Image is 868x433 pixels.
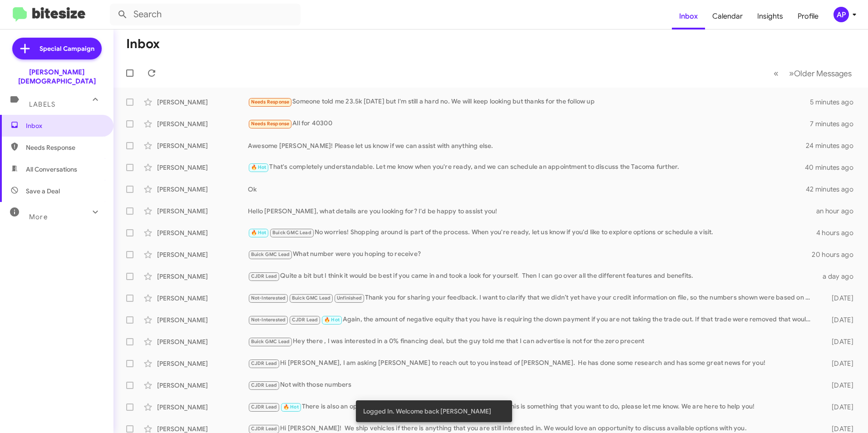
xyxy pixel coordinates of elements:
div: [PERSON_NAME] [157,294,248,303]
a: Calendar [705,3,750,30]
span: CJDR Lead [251,382,277,388]
div: [PERSON_NAME] [157,250,248,259]
span: 🔥 Hot [251,164,266,170]
span: CJDR Lead [251,426,277,432]
nav: Page navigation example [769,64,857,83]
div: [PERSON_NAME] [157,207,248,216]
div: [DATE] [817,359,861,368]
div: [DATE] [817,381,861,390]
div: Awesome [PERSON_NAME]! Please let us know if we can assist with anything else. [248,141,806,150]
div: [DATE] [817,294,861,303]
div: [PERSON_NAME] [157,337,248,346]
div: [DATE] [817,403,861,412]
span: 🔥 Hot [251,230,266,236]
span: All Conversations [26,165,77,174]
a: Insights [750,3,790,30]
div: [PERSON_NAME] [157,141,248,150]
span: Needs Response [251,121,290,127]
input: Search [110,4,301,25]
span: Buick GMC Lead [251,251,290,257]
div: [PERSON_NAME] [157,359,248,368]
div: Hi [PERSON_NAME], I am asking [PERSON_NAME] to reach out to you instead of [PERSON_NAME]. He has ... [248,358,817,369]
div: All for 40300 [248,118,810,129]
span: Labels [29,100,55,108]
div: [PERSON_NAME] [157,119,248,128]
a: Profile [790,3,826,30]
span: CJDR Lead [292,317,318,323]
span: « [774,68,779,79]
div: [PERSON_NAME] [157,272,248,281]
div: Ok [248,185,806,194]
div: [PERSON_NAME] [157,315,248,325]
span: Special Campaign [39,44,94,53]
span: Older Messages [794,69,852,79]
div: Hey there , I was interested in a 0% financing deal, but the guy told me that I can advertise is ... [248,336,817,347]
button: Previous [768,64,784,83]
span: Inbox [26,121,103,130]
span: 🔥 Hot [283,404,299,410]
span: Needs Response [251,99,290,105]
div: Not with those numbers [248,380,817,390]
div: There is also an opportunity to build one exactly how you desire it. If this is something that yo... [248,402,817,412]
div: 7 minutes ago [810,119,861,128]
div: That's completely understandable. Let me know when you're ready, and we can schedule an appointme... [248,162,806,172]
div: [PERSON_NAME] [157,185,248,194]
div: What number were you hoping to receive? [248,249,812,260]
div: No worries! Shopping around is part of the process. When you're ready, let us know if you'd like ... [248,227,816,238]
div: [PERSON_NAME] [157,403,248,412]
span: CJDR Lead [251,360,277,366]
span: CJDR Lead [251,404,277,410]
div: 20 hours ago [812,250,861,259]
span: Save a Deal [26,187,60,196]
div: [DATE] [817,315,861,325]
div: 5 minutes ago [810,98,861,107]
div: 42 minutes ago [806,185,861,194]
span: Buick GMC Lead [292,295,331,301]
div: Someone told me 23.5k [DATE] but I'm still a hard no. We will keep looking but thanks for the fol... [248,97,810,107]
span: CJDR Lead [251,273,277,279]
div: Quite a bit but I think it would be best if you came in and took a look for yourself. Then I can ... [248,271,817,281]
div: 40 minutes ago [806,163,861,172]
a: Inbox [672,3,705,30]
span: » [789,68,794,79]
div: [DATE] [817,337,861,346]
div: [PERSON_NAME] [157,381,248,390]
div: AP [833,7,849,22]
div: [PERSON_NAME] [157,163,248,172]
span: Unfinished [337,295,362,301]
span: Needs Response [26,143,103,152]
span: Logged In. Welcome back [PERSON_NAME] [363,407,491,416]
h1: Inbox [126,37,160,51]
span: Not-Interested [251,295,286,301]
button: Next [784,64,857,83]
span: More [29,213,48,221]
button: AP [826,7,858,22]
div: a day ago [817,272,861,281]
div: 4 hours ago [816,228,861,237]
a: Special Campaign [12,38,102,59]
span: Buick GMC Lead [272,230,311,236]
div: Hello [PERSON_NAME], what details are you looking for? I'd be happy to assist you! [248,207,816,216]
span: 🔥 Hot [324,317,340,323]
span: Not-Interested [251,317,286,323]
div: an hour ago [816,207,861,216]
div: [PERSON_NAME] [157,228,248,237]
div: 24 minutes ago [806,141,861,150]
div: Again, the amount of negative equity that you have is requiring the down payment if you are not t... [248,315,817,325]
div: Thank you for sharing your feedback. I want to clarify that we didn’t yet have your credit inform... [248,293,817,303]
div: [PERSON_NAME] [157,98,248,107]
span: Buick GMC Lead [251,339,290,344]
